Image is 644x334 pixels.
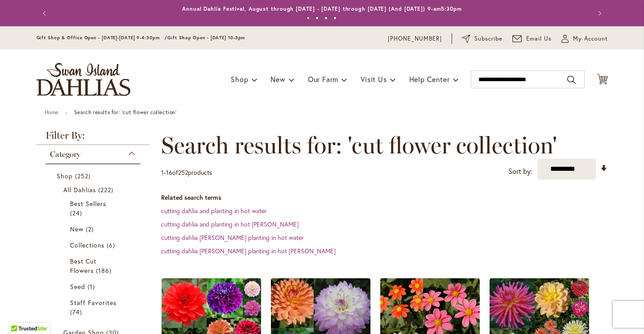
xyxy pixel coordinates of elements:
[98,185,116,194] span: 222
[57,171,132,181] a: Shop
[86,224,96,234] span: 2
[167,35,245,41] span: Gift Shop Open - [DATE] 10-3pm
[462,34,503,43] a: Subscribe
[526,34,552,43] span: Email Us
[231,74,248,84] span: Shop
[508,163,532,180] label: Sort by:
[573,34,608,43] span: My Account
[63,185,125,194] a: All Dahlias
[307,16,310,20] button: 1 of 4
[166,168,172,177] span: 16
[70,282,85,291] span: Seed
[70,225,83,233] span: New
[512,34,552,43] a: Email Us
[37,35,168,41] span: Gift Shop & Office Open - [DATE]-[DATE] 9-4:30pm /
[70,298,117,307] span: Staff Favorites
[161,220,299,228] a: cutting dahlia and planting in hot [PERSON_NAME]
[590,4,608,22] button: Next
[388,34,442,43] a: [PHONE_NUMBER]
[161,193,608,202] dt: Related search terms
[474,34,503,43] span: Subscribe
[37,131,150,145] strong: Filter By:
[96,266,114,275] span: 186
[37,4,54,22] button: Previous
[107,240,117,250] span: 6
[308,74,338,84] span: Our Farm
[316,16,319,20] button: 2 of 4
[161,206,267,215] a: cutting dahlia and planting in hot water
[57,172,73,180] span: Shop
[70,240,119,250] a: Collections
[70,224,119,234] a: New
[70,199,107,208] span: Best Sellers
[409,74,450,84] span: Help Center
[182,5,462,12] a: Annual Dahlia Festival, August through [DATE] - [DATE] through [DATE] (And [DATE]) 9-am5:30pm
[70,298,119,317] a: Staff Favorites
[70,256,119,275] a: Best Cut Flowers
[324,16,328,20] button: 3 of 4
[74,109,177,115] strong: Search results for: 'cut flower collection'
[270,74,285,84] span: New
[161,165,212,180] p: - of products
[75,171,93,181] span: 252
[70,307,84,317] span: 74
[87,282,97,291] span: 1
[70,208,84,218] span: 24
[161,168,164,177] span: 1
[70,241,105,249] span: Collections
[63,186,96,194] span: All Dahlias
[178,168,188,177] span: 252
[161,132,557,159] span: Search results for: 'cut flower collection'
[561,34,608,43] button: My Account
[50,149,80,159] span: Category
[70,199,119,218] a: Best Sellers
[70,257,96,275] span: Best Cut Flowers
[333,16,337,20] button: 4 of 4
[37,63,130,96] a: store logo
[361,74,386,84] span: Visit Us
[161,233,304,242] a: cutting dahlia [PERSON_NAME] planting in hot water
[45,109,58,115] a: Home
[161,247,336,255] a: cutting dahlia [PERSON_NAME] planting in hot [PERSON_NAME]
[70,282,119,291] a: Seed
